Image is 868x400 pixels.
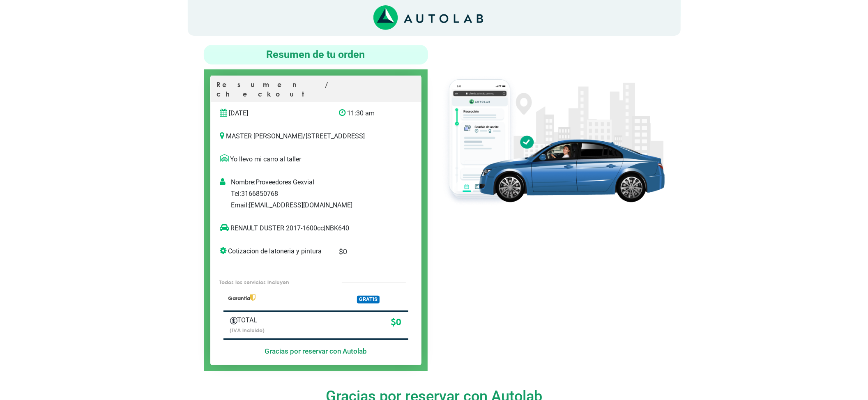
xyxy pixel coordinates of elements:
[219,278,325,286] p: Todos los servicios incluyen
[373,14,483,21] a: Link al sitio de autolab
[230,317,237,324] img: Autobooking-Iconos-23.png
[306,315,401,329] p: $ 0
[357,296,380,303] span: GRATIS
[231,200,418,210] p: Email: [EMAIL_ADDRESS][DOMAIN_NAME]
[339,108,394,118] p: 11:30 am
[220,246,327,256] p: Cotizacion de latoneria y pintura
[220,223,395,233] p: RENAULT DUSTER 2017-1600cc | NBK640
[339,246,394,257] p: $ 0
[220,154,412,164] p: Yo llevo mi carro al taller
[228,294,327,302] p: Garantía
[230,315,295,325] p: TOTAL
[231,177,418,187] p: Nombre: Proveedores Gexvial
[207,48,425,61] h4: Resumen de tu orden
[217,80,415,102] p: Resumen / checkout
[220,108,327,118] p: [DATE]
[230,327,265,333] small: (IVA incluido)
[231,189,418,199] p: Tel: 3166850768
[220,131,412,141] p: MASTER [PERSON_NAME] / [STREET_ADDRESS]
[223,347,408,355] h5: Gracias por reservar con Autolab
